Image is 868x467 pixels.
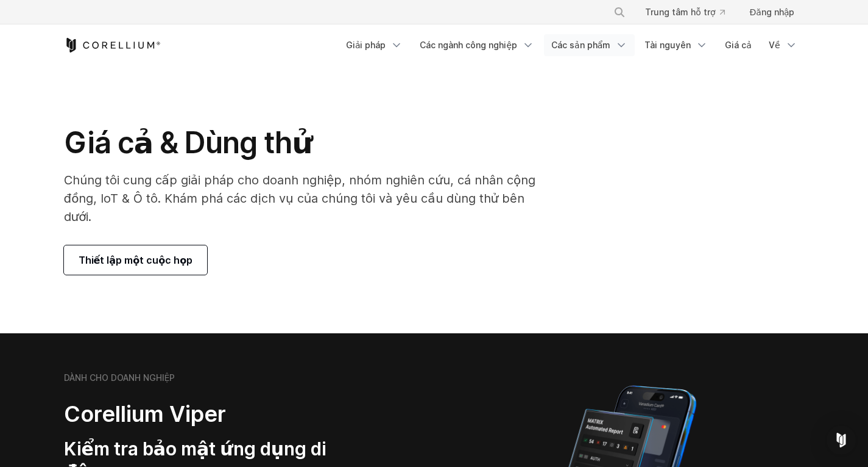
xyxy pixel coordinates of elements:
[64,38,161,52] a: Trang chủ Corellium
[725,40,752,50] font: Giá cả
[645,7,715,17] font: Trung tâm hỗ trợ
[599,1,804,23] div: Menu điều hướng
[64,173,536,224] font: Chúng tôi cung cấp giải pháp cho doanh nghiệp, nhóm nghiên cứu, cá nhân cộng đồng, IoT & Ô tô. Kh...
[339,34,805,56] div: Menu điều hướng
[64,245,208,275] a: Thiết lập một cuộc họp
[79,254,193,266] font: Thiết lập một cuộc họp
[346,40,386,50] font: Giải pháp
[827,425,856,455] div: Mở Intercom Messenger
[769,40,780,50] font: Về
[64,372,175,383] font: DÀNH CHO DOANH NGHIỆP
[420,40,517,50] font: Các ngành công nghiệp
[64,400,226,427] font: Corellium Viper
[64,125,312,161] font: Giá cả & Dùng thử
[609,1,630,23] button: Tìm kiếm
[644,40,691,50] font: Tài nguyên
[749,7,794,17] font: Đăng nhập
[551,40,610,50] font: Các sản phẩm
